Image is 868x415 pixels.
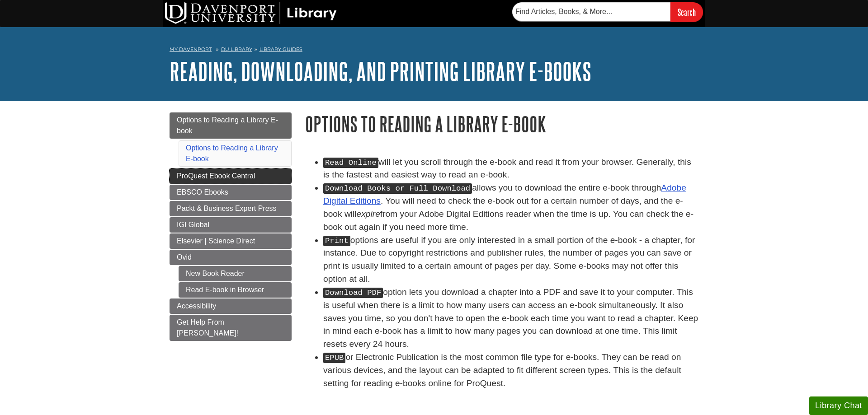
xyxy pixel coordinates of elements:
img: DU Library [165,2,337,24]
a: Reading, Downloading, and Printing Library E-books [170,57,591,85]
a: Options to Reading a Library E-book [170,112,292,139]
a: Ovid [170,250,292,265]
a: IGI Global [170,217,292,233]
span: Get Help From [PERSON_NAME]! [177,318,238,337]
a: Library Guides [259,46,302,52]
span: Accessibility [177,302,216,310]
span: Elsevier | Science Direct [177,237,255,245]
li: options are useful if you are only interested in a small portion of the e-book - a chapter, for i... [323,234,698,286]
input: Find Articles, Books, & More... [512,2,670,21]
a: New Book Reader [179,266,292,281]
span: Packt & Business Expert Press [177,205,277,212]
kbd: Read Online [323,158,378,168]
a: Read E-book in Browser [179,282,292,298]
a: Get Help From [PERSON_NAME]! [170,315,292,341]
form: Searches DU Library's articles, books, and more [512,2,703,22]
li: option lets you download a chapter into a PDF and save it to your computer. This is useful when t... [323,286,698,351]
span: EBSCO Ebooks [177,188,228,196]
span: Ovid [177,253,192,261]
a: Options to Reading a Library E-book [186,144,278,163]
span: Options to Reading a Library E-book [177,116,278,135]
h1: Options to Reading a Library E-book [305,112,698,135]
nav: breadcrumb [170,43,698,58]
kbd: Download Books or Full Download [323,183,472,194]
li: allows you to download the entire e-book through . You will need to check the e-book out for a ce... [323,182,698,233]
li: or Electronic Publication is the most common file type for e-books. They can be read on various d... [323,351,698,390]
li: will let you scroll through the e-book and read it from your browser. Generally, this is the fast... [323,156,698,182]
a: Accessibility [170,298,292,314]
kbd: EPUB [323,353,345,363]
a: My Davenport [170,46,212,53]
a: Packt & Business Expert Press [170,201,292,216]
em: expire [357,209,380,219]
a: Elsevier | Science Direct [170,233,292,249]
div: Guide Page Menu [170,112,292,341]
input: Search [670,2,703,22]
kbd: Download PDF [323,288,383,298]
kbd: Print [323,236,350,246]
a: DU Library [221,46,252,52]
span: IGI Global [177,221,209,228]
a: EBSCO Ebooks [170,185,292,200]
button: Library Chat [809,396,868,415]
span: ProQuest Ebook Central [177,172,255,180]
a: ProQuest Ebook Central [170,168,292,184]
